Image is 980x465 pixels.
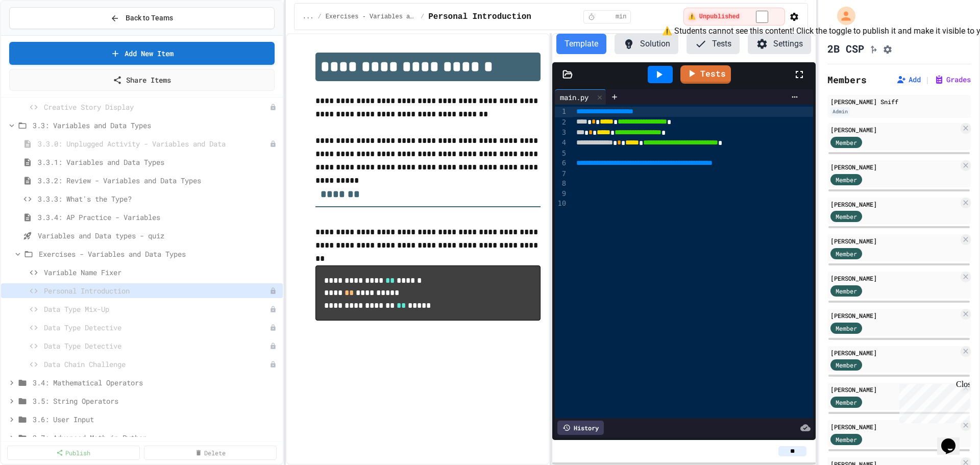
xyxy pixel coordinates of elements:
span: Data Type Detective [44,322,269,333]
h1: 2B CSP [827,41,864,56]
div: Unpublished [269,306,277,313]
div: 6 [555,158,568,168]
span: Member [836,175,857,184]
div: ⚠️ Students cannot see this content! Click the toggle to publish it and make it visible to your c... [683,8,785,26]
div: 9 [555,189,568,199]
span: Exercises - Variables and Data Types [326,13,416,21]
div: [PERSON_NAME] [830,385,959,394]
div: [PERSON_NAME] [830,274,959,283]
span: Exercises - Variables and Data Types [39,249,279,259]
span: 3.3.2: Review - Variables and Data Types [38,175,279,186]
div: My Account [826,4,858,28]
div: [PERSON_NAME] [830,200,959,209]
iframe: chat widget [895,380,970,423]
div: Admin [830,107,850,116]
span: Member [836,324,857,333]
span: Data Type Detective [44,340,269,351]
a: Share Items [9,69,275,91]
div: 5 [555,149,568,159]
span: ⚠️ Unpublished [688,13,740,21]
a: Tests [680,65,731,84]
button: Grades [934,75,971,85]
span: 3.3.3: What's the Type? [38,193,279,204]
div: [PERSON_NAME] [830,422,959,431]
span: Member [836,286,857,296]
h2: Members [827,72,867,87]
span: Member [836,398,857,407]
span: Creative Story Display [44,102,269,112]
span: 3.6: User Input [33,414,279,425]
span: Personal Introduction [428,11,531,23]
div: main.py [555,89,606,105]
div: [PERSON_NAME] [830,162,959,172]
div: 1 [555,107,568,117]
span: ... [303,13,314,21]
div: Unpublished [269,324,277,331]
div: History [557,421,604,435]
div: 4 [555,138,568,148]
div: Unpublished [269,287,277,295]
button: Template [556,34,606,54]
span: / [317,13,321,21]
button: Tests [687,34,740,54]
button: Back to Teams [9,7,275,29]
span: 3.3.4: AP Practice - Variables [38,212,279,223]
button: Click to see fork details [868,42,878,55]
input: publish toggle [744,11,780,23]
span: 3.3: Variables and Data Types [33,120,279,131]
div: Chat with us now!Close [4,4,70,65]
button: Settings [748,34,811,54]
a: Delete [144,446,277,460]
span: 3.7: Advanced Math in Python [33,432,279,443]
div: [PERSON_NAME] [830,125,959,134]
div: 10 [555,199,568,209]
span: 3.5: String Operators [33,396,279,406]
span: Back to Teams [126,13,173,23]
a: Add New Item [9,42,275,65]
span: min [616,13,627,21]
div: main.py [555,92,594,103]
div: 2 [555,117,568,128]
a: Publish [7,446,140,460]
div: 3 [555,128,568,138]
span: 3.3.0: Unplugged Activity - Variables and Data [38,138,269,149]
div: [PERSON_NAME] [830,311,959,320]
div: [PERSON_NAME] [830,236,959,246]
span: Member [836,138,857,147]
span: Member [836,212,857,221]
div: Unpublished [269,361,277,368]
div: [PERSON_NAME] [830,348,959,357]
span: Member [836,249,857,258]
div: Unpublished [269,140,277,148]
span: Variables and Data types - quiz [38,230,279,241]
div: 8 [555,179,568,189]
button: Add [896,75,921,85]
button: Assignment Settings [883,42,893,55]
iframe: chat widget [937,424,970,455]
span: Variable Name Fixer [44,267,279,278]
span: Member [836,360,857,370]
span: 3.3.1: Variables and Data Types [38,157,279,167]
div: Unpublished [269,342,277,350]
span: | [925,74,930,86]
div: Unpublished [269,104,277,111]
span: Personal Introduction [44,285,269,296]
span: 3.4: Mathematical Operators [33,377,279,388]
span: Data Chain Challenge [44,359,269,370]
div: 7 [555,169,568,179]
button: Solution [615,34,678,54]
span: Member [836,435,857,444]
div: [PERSON_NAME] Sniff [830,97,968,106]
span: / [421,13,424,21]
span: Data Type Mix-Up [44,304,269,314]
